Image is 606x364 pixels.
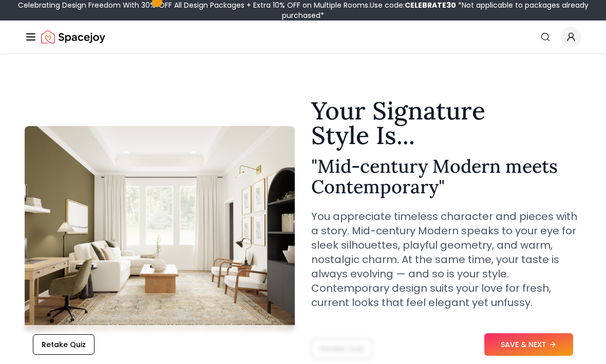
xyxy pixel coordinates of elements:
button: SAVE & NEXT [484,333,573,356]
h1: Your Signature Style Is... [311,98,581,148]
h2: " Mid-century Modern meets Contemporary " [311,156,581,197]
a: Spacejoy [41,27,105,47]
img: Mid-century Modern meets Contemporary Style Example [25,126,295,331]
nav: Global [25,21,581,53]
p: You appreciate timeless character and pieces with a story. Mid-century Modern speaks to your eye ... [311,209,581,310]
button: Retake Quiz [33,334,94,355]
img: Spacejoy Logo [41,27,105,47]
